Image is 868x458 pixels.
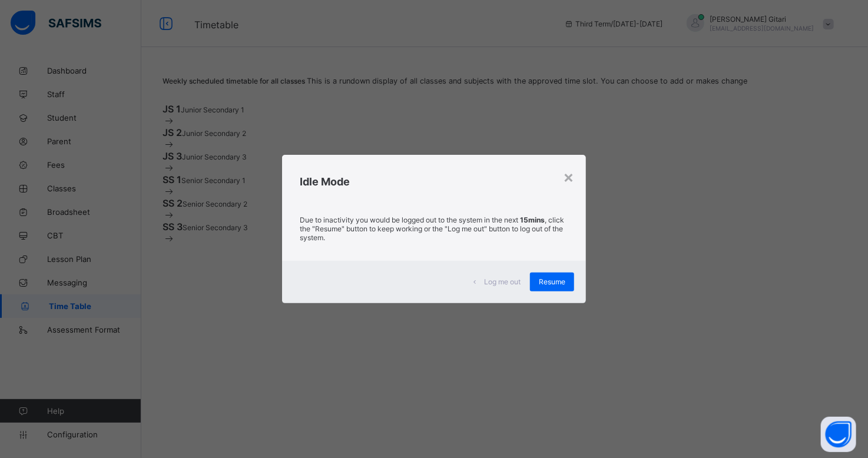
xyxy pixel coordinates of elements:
[484,277,521,286] span: Log me out
[563,167,574,187] div: ×
[520,215,545,224] strong: 15mins
[300,215,568,242] p: Due to inactivity you would be logged out to the system in the next , click the "Resume" button t...
[821,417,856,452] button: Open asap
[300,175,568,188] h2: Idle Mode
[539,277,565,286] span: Resume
